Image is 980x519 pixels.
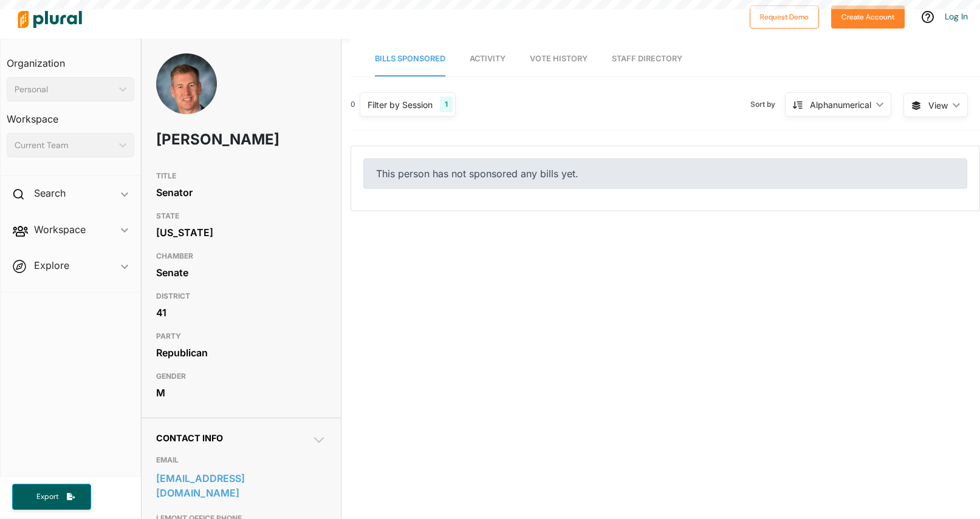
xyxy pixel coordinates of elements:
[156,289,326,304] h3: DISTRICT
[7,46,134,72] h3: Organization
[156,121,258,158] h1: [PERSON_NAME]
[945,11,968,22] a: Log In
[375,42,445,76] a: Bills Sponsored
[12,484,91,510] button: Export
[750,10,819,22] a: Request Demo
[15,139,114,152] div: Current Team
[612,42,682,76] a: Staff Directory
[351,99,355,110] div: 0
[7,101,134,128] h3: Workspace
[156,304,326,322] div: 41
[156,53,217,144] img: Headshot of John Curran
[810,98,871,111] div: Alphanumerical
[928,99,948,112] span: View
[34,186,66,200] h2: Search
[363,158,967,189] div: This person has not sponsored any bills yet.
[375,54,445,63] span: Bills Sponsored
[156,369,326,384] h3: GENDER
[156,223,326,242] div: [US_STATE]
[750,5,819,29] button: Request Demo
[156,209,326,223] h3: STATE
[156,344,326,362] div: Republican
[156,183,326,202] div: Senator
[15,83,114,96] div: Personal
[530,54,588,63] span: Vote History
[831,10,905,22] a: Create Account
[156,469,326,502] a: [EMAIL_ADDRESS][DOMAIN_NAME]
[368,98,433,111] div: Filter by Session
[530,42,588,76] a: Vote History
[156,169,326,183] h3: TITLE
[750,99,785,110] span: Sort by
[831,5,905,29] button: Create Account
[470,42,505,76] a: Activity
[156,384,326,402] div: M
[156,453,326,467] h3: EMAIL
[156,249,326,263] h3: CHAMBER
[470,54,505,63] span: Activity
[440,97,453,112] div: 1
[156,433,223,443] span: Contact Info
[156,263,326,282] div: Senate
[28,492,67,502] span: Export
[156,329,326,344] h3: PARTY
